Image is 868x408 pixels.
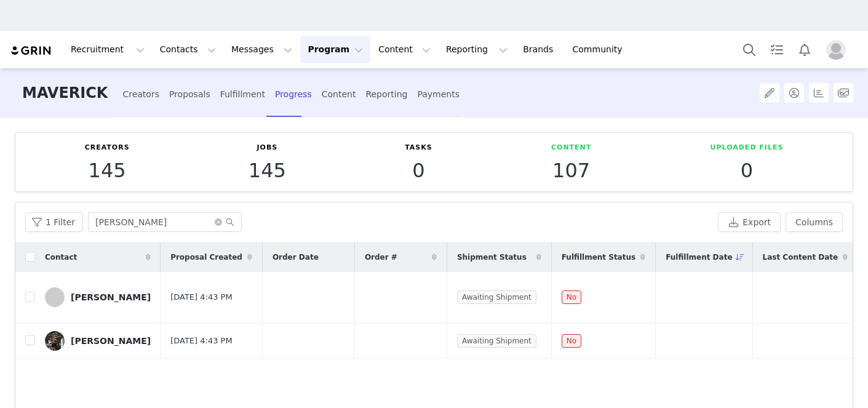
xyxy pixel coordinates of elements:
[439,36,515,63] button: Reporting
[215,218,222,226] i: icon: close-circle
[405,159,432,182] p: 0
[365,78,407,111] div: Reporting
[786,212,843,232] button: Columns
[666,252,732,263] span: Fulfillment Date
[170,252,242,263] span: Proposal Created
[45,331,151,351] a: [PERSON_NAME]
[711,143,784,153] p: Uploaded Files
[808,366,837,396] iframe: Intercom live chat
[71,336,151,346] div: [PERSON_NAME]
[85,159,130,182] p: 145
[122,78,159,111] div: Creators
[170,335,232,347] span: [DATE] 4:43 PM
[562,252,635,263] span: Fulfillment Status
[275,78,312,111] div: Progress
[457,334,536,348] span: Awaiting Shipment
[791,36,818,63] button: Notifications
[45,252,77,263] span: Contact
[322,78,356,111] div: Content
[220,78,265,111] div: Fulfillment
[45,287,151,307] a: [PERSON_NAME]
[71,292,151,302] div: [PERSON_NAME]
[405,143,432,153] p: Tasks
[819,40,858,60] button: Profile
[516,36,564,63] a: Brands
[273,252,319,263] span: Order Date
[718,212,781,232] button: Export
[565,36,635,63] a: Community
[22,68,108,118] h3: MAVERICK
[10,45,53,57] img: grin logo
[551,159,591,182] p: 107
[763,36,790,63] a: Tasks
[562,290,581,304] span: No
[249,159,286,182] p: 145
[562,334,581,348] span: No
[711,159,784,182] p: 0
[457,252,527,263] span: Shipment Status
[88,212,242,232] input: Search...
[169,78,210,111] div: Proposals
[63,36,152,63] button: Recruitment
[25,212,83,232] button: 1 Filter
[736,36,763,63] button: Search
[365,252,397,263] span: Order #
[417,78,460,111] div: Payments
[300,36,370,63] button: Program
[457,290,536,304] span: Awaiting Shipment
[224,36,300,63] button: Messages
[85,143,130,153] p: Creators
[153,36,223,63] button: Contacts
[249,143,286,153] p: Jobs
[763,252,838,263] span: Last Content Date
[45,331,65,351] img: b307de60-9889-498d-9481-3a7fa0d0c78d.jpg
[170,291,232,303] span: [DATE] 4:43 PM
[826,40,846,60] img: placeholder-profile.jpg
[371,36,438,63] button: Content
[226,218,234,226] i: icon: search
[551,143,591,153] p: Content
